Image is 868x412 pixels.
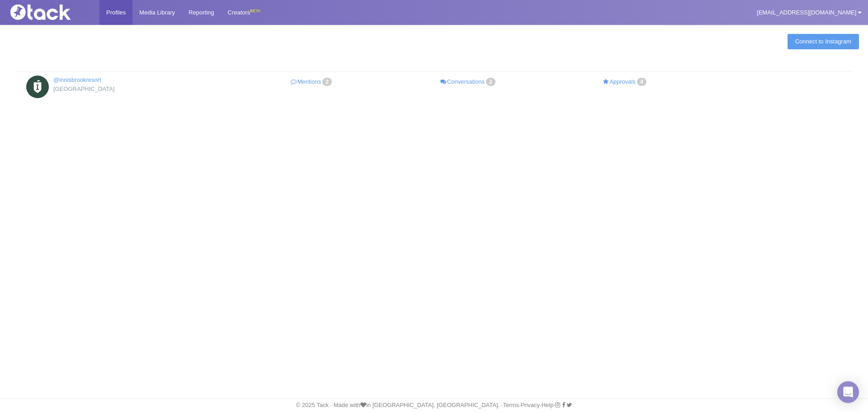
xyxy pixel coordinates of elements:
[390,76,547,89] a: Conversations2
[503,402,519,408] a: Terms
[520,402,540,408] a: Privacy
[486,78,495,86] span: 2
[837,381,859,403] div: Open Intercom Messenger
[26,76,49,98] img: Innisbrook Resort
[542,402,554,408] a: Help
[7,5,97,20] img: Tack
[250,6,260,16] div: BETA
[322,78,332,86] span: 2
[234,76,391,89] a: Mentions2
[53,76,101,83] a: @innisbrookresort
[788,34,859,49] a: Connect to Instagram
[637,78,646,86] span: 4
[547,76,704,89] a: Approvals4
[26,85,220,94] div: [GEOGRAPHIC_DATA]
[16,59,852,72] th: : activate to sort column descending
[2,401,866,409] div: © 2025 Tack · Made with in [GEOGRAPHIC_DATA], [GEOGRAPHIC_DATA]. · · · ·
